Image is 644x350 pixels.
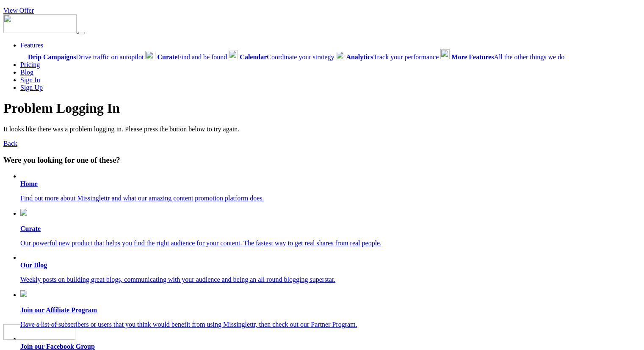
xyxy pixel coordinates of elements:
[229,53,336,61] a: CalendarCoordinate your strategy
[20,290,27,297] img: revenue.png
[3,140,17,147] a: Back
[20,76,40,83] a: Sign In
[20,239,641,247] p: Our powerful new product that helps you find the right audience for your content. The fastest way...
[20,84,43,91] a: Sign Up
[28,53,144,61] span: Drive traffic on autopilot
[20,42,43,49] a: Features
[20,261,47,269] b: Our Blog
[20,225,41,232] b: Curate
[157,53,227,61] span: Find and be found
[240,53,267,61] b: Calendar
[240,53,334,61] span: Coordinate your strategy
[78,32,85,34] button: Menu
[3,125,641,133] p: It looks like there was a problem logging in. Please press the button below to try again.
[3,156,641,165] h3: Were you looking for one of these?
[3,324,75,340] img: Missinglettr - Social Media Marketing for content focused teams | Product Hunt
[451,53,564,61] span: All the other things we do
[20,276,641,283] p: Weekly posts on building great blogs, communicating with your audience and being an all round blo...
[20,306,97,314] b: Join our Affiliate Program
[20,194,641,202] p: Find out more about Missinglettr and what our amazing content promotion platform does.
[440,53,564,61] a: More FeaturesAll the other things we do
[20,209,27,216] img: curate.png
[20,209,641,247] a: Curate Our powerful new product that helps you find the right audience for your content. The fast...
[20,290,641,328] a: Join our Affiliate Program Have a list of subscribers or users that you think would benefit from ...
[3,100,641,116] h1: Problem Logging In
[336,53,440,61] a: AnalyticsTrack your performance
[20,180,38,187] b: Home
[20,61,40,68] a: Pricing
[20,180,641,202] a: Home Find out more about Missinglettr and what our amazing content promotion platform does.
[157,53,177,61] b: Curate
[346,53,439,61] span: Track your performance
[145,53,229,61] a: CurateFind and be found
[20,69,33,76] a: Blog
[451,53,494,61] b: More Features
[346,53,373,61] b: Analytics
[20,53,145,61] a: Drip CampaignsDrive traffic on autopilot
[20,261,641,283] a: Our Blog Weekly posts on building great blogs, communicating with your audience and being an all ...
[28,53,76,61] b: Drip Campaigns
[20,343,95,350] b: Join our Facebook Group
[20,321,641,328] p: Have a list of subscribers or users that you think would benefit from using Missinglettr, then ch...
[20,49,641,61] div: Features
[3,7,34,14] a: View Offer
